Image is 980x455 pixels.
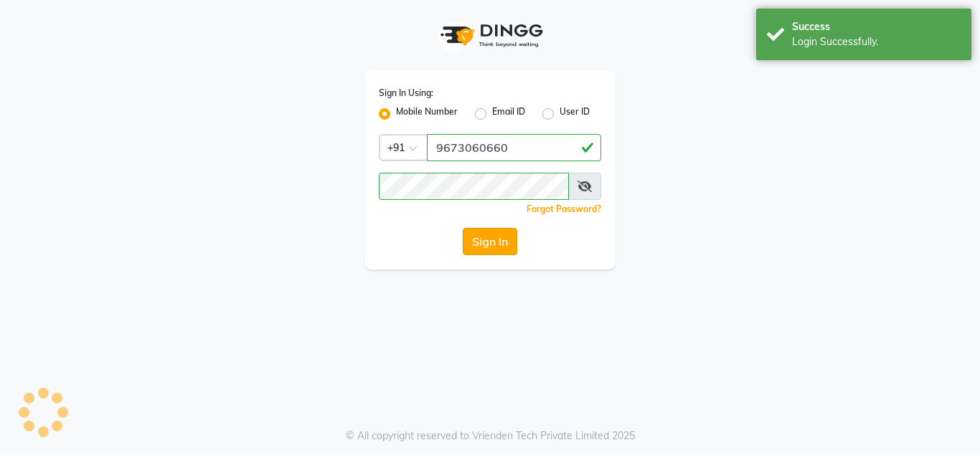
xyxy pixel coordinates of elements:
a: Forgot Password? [527,203,601,214]
div: Success [792,19,961,34]
button: Sign In [463,228,517,255]
label: User ID [560,105,590,123]
label: Mobile Number [396,105,458,123]
img: logo1.svg [433,14,547,57]
label: Email ID [492,105,525,123]
div: Login Successfully. [792,34,961,49]
label: Sign In Using: [379,87,433,100]
input: Username [379,173,569,200]
input: Username [427,134,601,161]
